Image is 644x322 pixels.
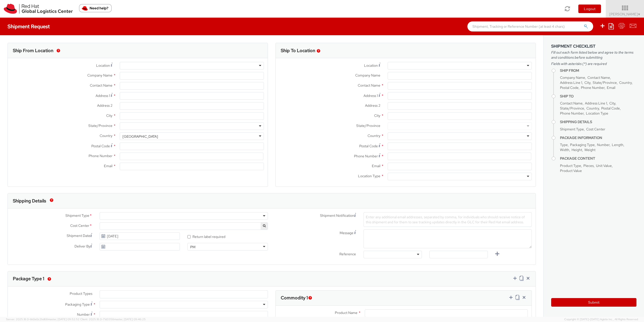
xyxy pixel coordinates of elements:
[80,317,146,321] span: Client: 2025.18.0-71d3358
[467,21,593,31] input: Shipment, Tracking or Reference Number (at least 4 chars)
[607,85,615,90] span: Email
[551,50,636,60] span: Fill out each form listed below and agree to the terms and conditions before submitting
[560,101,583,105] span: Contact Name
[581,85,605,90] span: Phone Number
[79,4,112,12] button: Need help?
[601,106,620,111] span: Postal Code
[560,69,636,73] h4: Ship From
[364,93,378,98] span: Address 1
[560,136,636,140] h4: Package Information
[596,163,612,168] span: Unit Value
[368,133,380,138] span: Country
[560,163,581,168] span: Product Type
[560,80,582,85] span: Address Line 1
[578,5,601,13] button: Logout
[364,63,378,68] span: Location
[572,148,582,152] span: Height
[358,174,380,178] span: Location Type
[65,213,89,219] span: Shipment Type
[609,101,615,105] span: City
[190,244,195,249] div: PM
[74,244,90,249] span: Deliver By
[13,198,46,203] h3: Shipping Details
[96,93,110,98] span: Address 1
[586,106,599,111] span: Country
[339,252,356,256] span: Reference
[77,312,90,317] span: Number
[560,142,568,147] span: Type
[354,154,378,158] span: Phone Number
[560,85,579,90] span: Postal Code
[87,73,112,78] span: Company Name
[6,317,79,321] span: Server: 2025.18.0-bb0e0c2bd68
[91,144,110,148] span: Postal Code
[612,142,623,147] span: Length
[97,103,112,108] span: Address 2
[67,233,90,238] span: Shipment Date
[281,295,308,300] h3: Commodity 1
[355,73,380,78] span: Company Name
[340,231,353,235] span: Message
[281,48,315,53] h3: Ship To Location
[560,148,569,152] span: Width
[13,276,44,281] h3: Package Type 1
[560,127,584,131] span: Shipment Type
[358,83,380,88] span: Contact Name
[560,168,582,173] span: Product Value
[335,310,357,315] span: Product Name
[560,94,636,98] h4: Ship To
[560,111,584,116] span: Phone Number
[48,317,79,321] span: master, [DATE] 09:52:52
[96,63,110,68] span: Location
[100,133,112,138] span: Country
[638,12,641,16] span: ▼
[551,298,636,307] button: Submit
[365,103,380,108] span: Address 2
[356,123,380,128] span: State/Province
[123,134,158,139] div: [GEOGRAPHIC_DATA]
[88,123,112,128] span: State/Province
[587,75,610,80] span: Contact Name
[619,80,632,85] span: Country
[551,44,636,49] h3: Shipment Checklist
[374,113,380,118] span: City
[13,48,53,53] h3: Ship From Location
[70,223,89,229] span: Cost Center
[593,80,617,85] span: State/Province
[366,215,525,224] span: Enter any additional email addresses, separated by comma, for individuals who should receive noti...
[187,233,226,239] label: Return label required
[560,157,636,160] h4: Package Content
[597,142,610,147] span: Number
[551,61,636,66] span: Fields with asterisks (*) are required
[584,80,590,85] span: City
[372,164,380,168] span: Email
[586,127,605,131] span: Cost Center
[564,317,638,321] span: Copyright © [DATE]-[DATE] Agistix Inc., All Rights Reserved
[560,106,584,111] span: State/Province
[4,4,73,14] img: rh-logistics-00dfa346123c4ec078e1.svg
[70,291,92,296] span: Product Types
[187,235,191,238] input: Return label required
[560,75,585,80] span: Company Name
[65,302,90,307] span: Packaging Type
[570,142,595,147] span: Packaging Type
[583,163,594,168] span: Pieces
[584,148,595,152] span: Weight
[586,111,608,116] span: Location Type
[89,154,112,158] span: Phone Number
[359,144,378,148] span: Postal Code
[8,24,50,29] h4: Shipment Request
[560,120,636,124] h4: Shipping Details
[114,317,146,321] span: master, [DATE] 09:46:25
[585,101,607,105] span: Address Line 1
[320,213,354,218] span: Shipment Notification
[106,113,112,118] span: City
[609,12,641,16] span: [PERSON_NAME]
[104,164,112,168] span: Email
[90,83,112,88] span: Contact Name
